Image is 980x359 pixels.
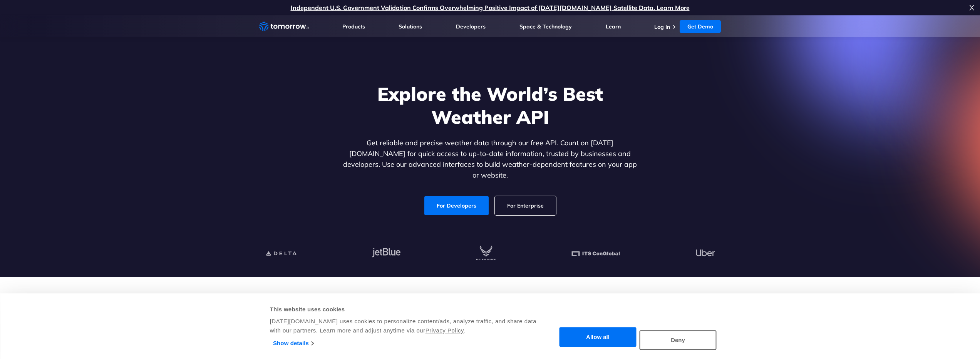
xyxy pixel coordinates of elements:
[342,138,639,181] p: Get reliable and precise weather data through our free API. Count on [DATE][DOMAIN_NAME] for quic...
[291,4,690,12] a: Independent U.S. Government Validation Confirms Overwhelming Positive Impact of [DATE][DOMAIN_NAM...
[495,196,556,215] a: For Enterprise
[342,23,365,30] a: Products
[456,23,486,30] a: Developers
[426,327,464,334] a: Privacy Policy
[680,20,721,33] a: Get Demo
[399,23,422,30] a: Solutions
[270,305,538,314] div: This website uses cookies
[519,23,572,30] a: Space & Technology
[273,337,313,349] a: Show details
[424,196,489,215] a: For Developers
[654,23,670,30] a: Log In
[560,327,637,347] button: Allow all
[640,330,717,350] button: Deny
[270,317,538,335] div: [DATE][DOMAIN_NAME] uses cookies to personalize content/ads, analyze traffic, and share data with...
[606,23,621,30] a: Learn
[342,82,639,128] h1: Explore the World’s Best Weather API
[259,21,309,32] a: Home link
